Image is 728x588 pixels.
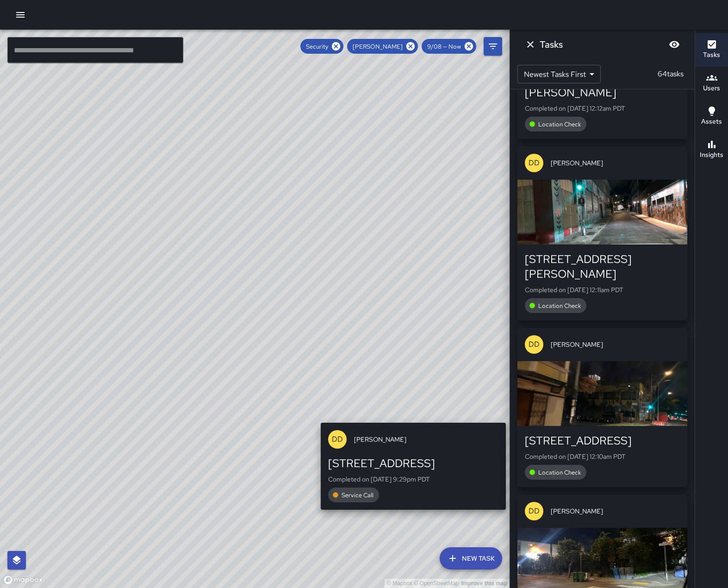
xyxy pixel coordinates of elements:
span: 9/08 — Now [422,43,467,50]
div: [STREET_ADDRESS] [328,456,498,471]
button: DD[PERSON_NAME][STREET_ADDRESS][PERSON_NAME]Completed on [DATE] 12:11am PDTLocation Check [517,146,687,320]
button: Dismiss [521,35,540,54]
p: DD [529,506,540,517]
div: [PERSON_NAME] [347,39,418,54]
button: DD[PERSON_NAME][STREET_ADDRESS]Completed on [DATE] 12:10am PDTLocation Check [517,328,687,487]
div: [STREET_ADDRESS] [525,433,680,448]
span: [PERSON_NAME] [551,507,680,516]
button: Users [695,67,728,100]
div: Newest Tasks First [517,65,601,83]
h6: Insights [700,150,723,160]
span: Security [300,43,334,50]
p: Completed on [DATE] 9:29pm PDT [328,475,498,484]
div: [STREET_ADDRESS][PERSON_NAME] [525,252,680,281]
div: Security [300,39,343,54]
span: [PERSON_NAME] [551,158,680,168]
button: DD[PERSON_NAME][STREET_ADDRESS]Completed on [DATE] 9:29pm PDTService Call [321,423,506,510]
button: Filters [484,37,502,56]
span: Location Check [533,120,586,128]
span: [PERSON_NAME] [347,43,408,50]
p: DD [332,434,343,445]
p: Completed on [DATE] 12:11am PDT [525,285,680,294]
span: [PERSON_NAME] [551,340,680,349]
h6: Users [703,83,720,94]
span: Location Check [533,469,586,476]
span: Location Check [533,302,586,310]
span: Service Call [336,491,379,499]
button: Insights [695,133,728,167]
div: 9/08 — Now [422,39,476,54]
button: Blur [665,35,684,54]
button: Assets [695,100,728,133]
p: 64 tasks [654,69,687,80]
h6: Tasks [540,37,563,52]
h6: Assets [701,117,722,127]
p: DD [529,157,540,169]
button: Tasks [695,33,728,67]
p: Completed on [DATE] 12:10am PDT [525,452,680,461]
p: Completed on [DATE] 12:12am PDT [525,104,680,113]
h6: Tasks [703,50,720,60]
p: DD [529,339,540,350]
span: [PERSON_NAME] [354,435,498,444]
button: New Task [440,547,502,569]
